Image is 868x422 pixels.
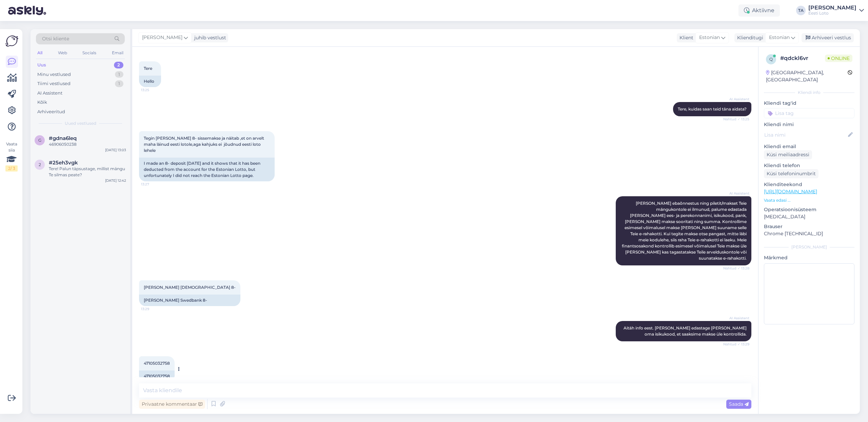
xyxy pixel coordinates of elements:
div: [GEOGRAPHIC_DATA], [GEOGRAPHIC_DATA] [766,69,848,83]
div: TA [796,6,806,15]
div: Tere! Palun täpsustage, millist mängu Te silmas peate? [49,166,126,178]
div: Küsi telefoninumbrit [764,169,818,178]
p: Märkmed [764,254,854,261]
div: [PERSON_NAME] Swedbank 8- [139,295,240,306]
span: Online [825,55,852,62]
span: Tere [144,66,152,71]
div: Minu vestlused [37,71,71,78]
span: Nähtud ✓ 13:28 [723,266,749,271]
span: Tere, kuidas saan teid täna aidata? [678,106,747,112]
span: q [769,57,773,62]
div: 1 [115,71,123,78]
span: AI Assistent [724,316,749,321]
span: Tegin [PERSON_NAME] 8- sissemakse ja näitab ,et on arvelt maha läinud eesti lotole,aga kahjuks ei... [144,136,265,153]
p: Klienditeekond [764,181,854,188]
p: Kliendi telefon [764,162,854,169]
span: Otsi kliente [42,35,69,42]
span: AI Assistent [724,191,749,196]
div: Hello [139,76,161,87]
div: [PERSON_NAME] [764,244,854,250]
div: [DATE] 13:03 [105,147,126,153]
a: [PERSON_NAME]Eesti Loto [808,5,864,16]
span: Aitäh info eest. [PERSON_NAME] edastage [PERSON_NAME] oma isikukood, et saaksime makse üle kontro... [624,325,748,337]
span: Nähtud ✓ 13:25 [723,117,749,122]
p: Brauser [764,223,854,230]
input: Lisa tag [764,108,854,118]
div: Uus [37,62,46,68]
span: 2 [39,162,41,167]
span: #gdna6leq [49,135,77,141]
p: Kliendi email [764,143,854,150]
div: 2 [114,62,123,68]
p: [MEDICAL_DATA] [764,213,854,220]
div: Vaata siia [5,141,18,172]
p: Kliendi tag'id [764,100,854,107]
span: AI Assistent [724,97,749,102]
div: Email [111,48,125,57]
div: Kliendi info [764,89,854,96]
div: Tiimi vestlused [37,80,71,87]
span: Estonian [769,34,790,41]
span: 13:25 [141,87,166,93]
div: Klienditugi [734,34,763,41]
div: Küsi meiliaadressi [764,150,812,159]
p: Kliendi nimi [764,121,854,128]
span: [PERSON_NAME] [DEMOGRAPHIC_DATA] 8- [144,285,236,290]
span: [PERSON_NAME] ebaõnnestus ning piletit/makset Teie mängukontole ei ilmunud, palume edastada [PERS... [622,201,748,261]
p: Chrome [TECHNICAL_ID] [764,230,854,237]
span: Estonian [699,34,720,41]
div: All [36,48,44,57]
a: [URL][DOMAIN_NAME] [764,188,817,195]
span: Nähtud ✓ 13:29 [723,342,749,347]
div: Privaatne kommentaar [139,400,205,409]
div: juhib vestlust [192,34,226,41]
div: I made an 8- deposit [DATE] and it shows that it has been deducted from the account for the Eston... [139,158,275,181]
div: Socials [81,48,98,57]
div: Klient [677,34,693,41]
p: Vaata edasi ... [764,197,854,203]
span: Uued vestlused [65,120,96,126]
span: [PERSON_NAME] [142,34,182,41]
span: 13:27 [141,182,166,187]
div: 46906050238 [49,141,126,147]
div: 2 / 3 [5,165,18,172]
div: # qdckl6vr [780,54,825,62]
div: Kõik [37,99,47,106]
span: g [38,138,41,143]
div: 47105032758 [139,370,175,382]
img: Askly Logo [5,35,18,47]
input: Lisa nimi [764,131,847,139]
span: 13:29 [141,306,166,312]
div: Aktiivne [738,4,780,17]
div: Web [57,48,68,57]
span: Saada [729,401,749,407]
div: [PERSON_NAME] [808,5,856,11]
div: AI Assistent [37,90,62,97]
span: 47105032758 [144,361,170,366]
p: Operatsioonisüsteem [764,206,854,213]
div: 1 [115,80,123,87]
div: Eesti Loto [808,11,856,16]
div: Arhiveeritud [37,108,65,115]
div: [DATE] 12:42 [105,178,126,183]
span: #25eh3vgk [49,160,78,166]
div: Arhiveeri vestlus [802,33,854,42]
